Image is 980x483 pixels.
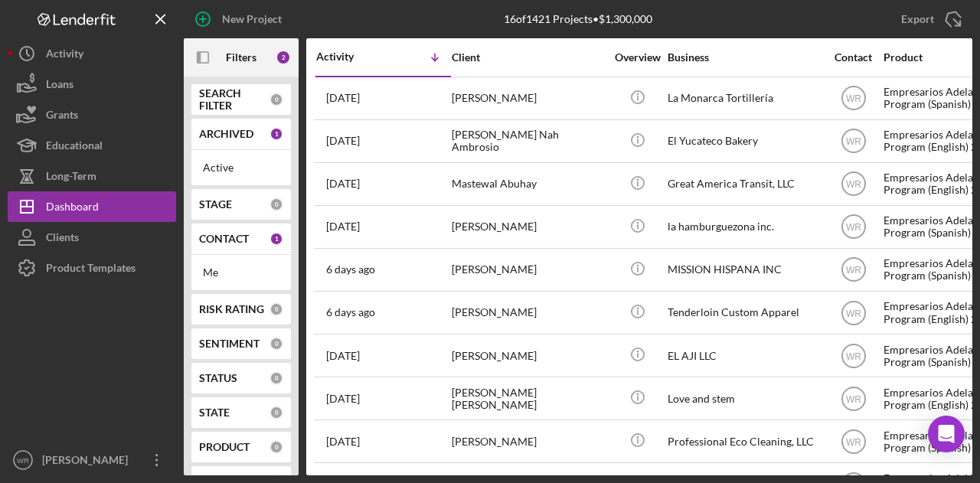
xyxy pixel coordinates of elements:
div: Active [203,162,279,174]
div: La Monarca Tortillería [668,78,821,119]
div: Open Intercom Messenger [928,416,965,452]
text: WR [846,222,861,233]
button: Clients [8,222,176,253]
div: Client [452,51,605,64]
div: Professional Eco Cleaning, LLC [668,421,821,462]
time: 2025-08-14 11:32 [326,178,360,190]
b: SEARCH FILTER [199,87,269,112]
div: 0 [269,337,283,351]
time: 2025-08-12 13:15 [326,306,375,318]
div: [PERSON_NAME] [452,421,605,462]
b: STATUS [199,372,237,384]
button: Product Templates [8,253,176,283]
div: Product Templates [46,253,136,287]
div: 16 of 1421 Projects • $1,300,000 [504,13,652,25]
time: 2025-08-15 08:00 [326,135,360,147]
div: New Project [222,4,282,34]
div: [PERSON_NAME] [452,250,605,290]
button: WR[PERSON_NAME] [8,445,176,475]
div: [PERSON_NAME] [452,207,605,247]
div: la hamburguezona inc. [668,207,821,247]
b: PRODUCT [199,441,250,453]
div: [PERSON_NAME] [452,335,605,376]
text: WR [846,265,861,276]
button: New Project [184,4,297,34]
div: 0 [269,302,283,316]
div: Educational [46,130,103,165]
button: Export [886,4,972,34]
div: [PERSON_NAME] [452,78,605,119]
b: STATE [199,406,230,419]
b: ARCHIVED [199,128,253,140]
div: Tenderloin Custom Apparel [668,292,821,333]
div: Grants [46,100,78,134]
text: WR [846,351,861,361]
div: 1 [269,127,283,141]
text: WR [846,436,861,447]
time: 2025-08-13 19:21 [326,220,360,233]
b: SENTIMENT [199,338,260,350]
div: Great America Transit, LLC [668,164,821,204]
button: Educational [8,130,176,161]
div: 0 [269,406,283,419]
div: [PERSON_NAME] Nah Ambrosio [452,121,605,162]
div: [PERSON_NAME] [452,292,605,333]
button: Activity [8,38,176,69]
div: El Yucateco Bakery [668,121,821,162]
div: Activity [316,51,384,63]
div: Activity [46,38,83,73]
time: 2025-08-12 19:41 [326,263,375,276]
div: Love and stem [668,378,821,419]
div: 0 [269,93,283,106]
button: Loans [8,69,176,100]
div: [PERSON_NAME] [PERSON_NAME] [452,378,605,419]
time: 2025-08-05 23:42 [326,436,360,448]
text: WR [846,308,861,318]
button: Long-Term [8,161,176,191]
text: WR [846,179,861,190]
div: Dashboard [46,191,99,226]
div: EL AJI LLC [668,335,821,376]
div: 1 [269,232,283,246]
div: [PERSON_NAME] [38,445,138,479]
div: 0 [269,440,283,454]
div: Clients [46,222,79,256]
button: Grants [8,100,176,130]
text: WR [846,393,861,404]
div: Loans [46,69,73,103]
div: MISSION HISPANA INC [668,250,821,290]
div: Me [203,266,279,279]
b: RISK RATING [199,303,264,315]
div: 0 [269,197,283,211]
text: WR [17,456,29,465]
div: Contact [825,51,882,64]
b: STAGE [199,198,232,210]
div: 2 [276,50,291,65]
text: WR [846,93,861,104]
text: WR [846,136,861,147]
time: 2025-08-15 20:05 [326,92,360,104]
div: Export [901,4,934,34]
b: Filters [226,51,256,64]
div: 0 [269,371,283,385]
button: Dashboard [8,191,176,222]
b: CONTACT [199,233,249,245]
div: Business [668,51,821,64]
div: Mastewal Abuhay [452,164,605,204]
div: Long-Term [46,161,96,195]
time: 2025-08-06 21:59 [326,393,360,405]
time: 2025-08-11 23:35 [326,350,360,362]
div: Overview [609,51,666,64]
